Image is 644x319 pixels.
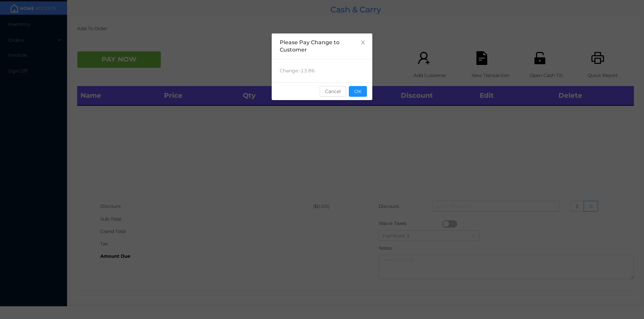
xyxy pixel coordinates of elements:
[280,39,364,54] div: Please Pay Change to Customer
[360,40,366,45] i: icon: close
[272,59,372,82] div: Change: -13.86
[320,86,346,97] button: Cancel
[349,86,367,97] button: OK
[354,33,372,52] button: Close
